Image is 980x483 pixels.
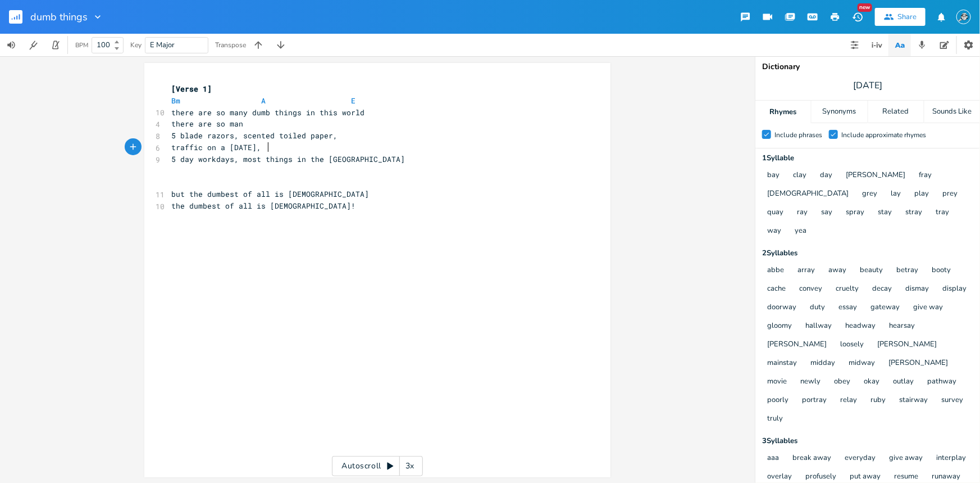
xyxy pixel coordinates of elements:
[261,96,266,106] span: A
[905,208,922,218] button: stray
[840,396,857,405] button: relay
[914,189,929,199] button: play
[767,227,781,236] button: way
[762,250,973,257] div: 2 Syllable s
[171,142,261,152] span: traffic on a [DATE],
[797,208,808,218] button: ray
[942,189,958,199] button: prey
[755,101,811,123] div: Rhymes
[888,359,948,368] button: [PERSON_NAME]
[820,171,832,180] button: day
[767,171,780,180] button: bay
[845,454,876,463] button: everyday
[936,454,966,463] button: interplay
[767,322,792,331] button: gloomy
[792,454,831,463] button: break away
[956,10,971,24] img: ziadhr
[215,42,246,48] div: Transpose
[932,472,960,482] button: runaway
[870,396,886,405] button: ruby
[171,154,405,164] span: 5 day workdays, most things in the [GEOGRAPHIC_DATA]
[30,12,88,22] span: dumb things
[767,414,783,424] button: truly
[150,40,175,50] span: E Major
[828,266,846,276] button: away
[793,171,806,180] button: clay
[75,42,88,48] div: BPM
[171,201,355,211] span: the dumbest of all is [DEMOGRAPHIC_DATA]!
[767,266,784,276] button: abbe
[838,303,857,313] button: essay
[836,285,859,294] button: cruelty
[767,359,797,368] button: mainstay
[821,208,832,218] button: say
[889,454,923,463] button: give away
[800,377,821,387] button: newly
[868,101,924,123] div: Related
[840,340,864,350] button: loosely
[941,396,963,405] button: survey
[774,132,822,138] div: Include phrases
[767,303,796,313] button: doorway
[810,359,835,368] button: midday
[846,7,869,27] button: New
[171,119,243,129] span: there are so man
[872,285,892,294] button: decay
[332,456,423,476] div: Autoscroll
[846,208,864,218] button: spray
[878,208,892,218] button: stay
[767,396,788,405] button: poorly
[171,107,364,118] span: there are so many dumb things in this world
[875,8,926,26] button: Share
[797,266,815,276] button: array
[767,340,827,350] button: [PERSON_NAME]
[846,171,905,180] button: [PERSON_NAME]
[860,266,883,276] button: beauty
[795,227,806,236] button: yea
[894,472,918,482] button: resume
[899,396,928,405] button: stairway
[897,12,917,22] div: Share
[762,437,973,445] div: 3 Syllable s
[767,189,849,199] button: [DEMOGRAPHIC_DATA]
[834,377,850,387] button: obey
[870,303,900,313] button: gateway
[762,155,973,162] div: 1 Syllable
[889,322,915,331] button: hearsay
[810,303,825,313] button: duty
[896,266,918,276] button: betray
[891,189,901,199] button: lay
[893,377,914,387] button: outlay
[767,208,783,218] button: quay
[351,96,355,106] span: E
[862,189,877,199] button: grey
[849,359,875,368] button: midway
[919,171,932,180] button: fray
[767,377,787,387] button: movie
[877,340,937,350] button: [PERSON_NAME]
[905,285,929,294] button: dismay
[171,84,212,94] span: [Verse 1]
[767,472,792,482] button: overlay
[858,3,872,12] div: New
[171,130,338,141] span: 5 blade razors, scented toiled paper,
[845,322,876,331] button: headway
[841,132,926,138] div: Include approximate rhymes
[762,63,973,71] div: Dictionary
[927,377,956,387] button: pathway
[767,454,779,463] button: aaa
[924,101,980,123] div: Sounds Like
[942,285,967,294] button: display
[805,472,836,482] button: profusely
[913,303,943,313] button: give way
[812,101,867,123] div: Synonyms
[805,322,832,331] button: hallway
[936,208,949,218] button: tray
[802,396,827,405] button: portray
[767,285,786,294] button: cache
[130,42,142,48] div: Key
[864,377,879,387] button: okay
[850,472,881,482] button: put away
[799,285,822,294] button: convey
[853,79,882,92] span: [DATE]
